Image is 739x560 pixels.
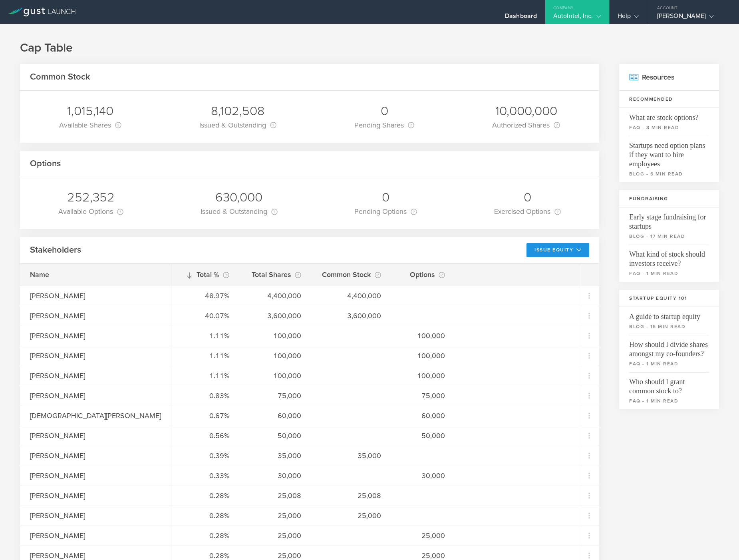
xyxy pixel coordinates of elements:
div: 100,000 [249,331,301,341]
div: [PERSON_NAME] [30,391,181,401]
a: How should I divide shares amongst my co-founders?faq - 1 min read [619,335,719,372]
div: 8,102,508 [199,103,276,120]
a: What are stock options?faq - 3 min read [619,108,719,136]
span: A guide to startup equity [629,307,709,321]
div: [PERSON_NAME] [30,291,181,301]
div: Exercised Options [494,206,561,217]
div: 10,000,000 [492,103,560,120]
div: 3,600,000 [249,311,301,321]
h3: Recommended [619,91,719,108]
div: Name [30,269,181,280]
div: 1.11% [181,351,229,361]
div: 0.33% [181,470,229,481]
div: 0.67% [181,411,229,421]
div: [PERSON_NAME] [30,331,181,341]
small: faq - 1 min read [629,270,709,277]
div: 0.83% [181,391,229,401]
div: 1.11% [181,371,229,381]
div: Issued & Outstanding [201,206,278,217]
span: What are stock options? [629,108,709,122]
h3: Fundraising [619,190,719,207]
div: Common Stock [321,269,381,280]
a: Startups need option plans if they want to hire employeesblog - 6 min read [619,136,719,182]
div: 0.28% [181,510,229,521]
div: 30,000 [249,470,301,481]
div: [PERSON_NAME] [657,12,725,24]
div: 50,000 [249,430,301,441]
div: [PERSON_NAME] [30,311,181,321]
span: Early stage fundraising for startups [629,207,709,231]
div: 75,000 [401,391,445,401]
div: 0.28% [181,530,229,541]
div: [PERSON_NAME] [30,510,181,521]
div: 630,000 [201,189,278,206]
a: Early stage fundraising for startupsblog - 17 min read [619,207,719,245]
a: What kind of stock should investors receive?faq - 1 min read [619,245,719,282]
div: 30,000 [401,470,445,481]
div: Total % [181,269,229,280]
div: 25,008 [321,490,381,501]
div: Pending Options [354,206,417,217]
div: 75,000 [249,391,301,401]
div: 1.11% [181,331,229,341]
a: A guide to startup equityblog - 15 min read [619,307,719,335]
div: Dashboard [505,12,537,24]
div: 25,000 [249,510,301,521]
small: faq - 1 min read [629,397,709,405]
div: 35,000 [321,450,381,461]
div: 0.28% [181,490,229,501]
div: 25,000 [401,530,445,541]
div: 100,000 [401,351,445,361]
h2: Stakeholders [30,244,81,256]
span: How should I divide shares amongst my co-founders? [629,335,709,359]
h2: Common Stock [30,71,90,83]
h1: Cap Table [20,40,719,56]
div: 100,000 [249,351,301,361]
div: 48.97% [181,291,229,301]
div: 4,400,000 [249,291,301,301]
div: Options [401,269,445,280]
div: [PERSON_NAME] [30,371,181,381]
div: [PERSON_NAME] [30,470,181,481]
div: 0 [354,189,417,206]
div: [PERSON_NAME] [30,490,181,501]
div: 0.39% [181,450,229,461]
div: 252,352 [58,189,123,206]
div: 3,600,000 [321,311,381,321]
div: Issued & Outstanding [199,120,276,131]
div: 40.07% [181,311,229,321]
div: 0.56% [181,430,229,441]
span: Startups need option plans if they want to hire employees [629,136,709,169]
small: blog - 6 min read [629,170,709,177]
div: 35,000 [249,450,301,461]
small: blog - 15 min read [629,323,709,330]
div: 100,000 [401,371,445,381]
div: [PERSON_NAME] [30,450,181,461]
div: [PERSON_NAME] [30,430,181,441]
small: faq - 3 min read [629,124,709,131]
div: Authorized Shares [492,120,560,131]
div: AutoIntel, Inc. [553,12,601,24]
div: Total Shares [249,269,301,280]
div: [DEMOGRAPHIC_DATA][PERSON_NAME] [30,411,181,421]
iframe: Chat Widget [699,522,739,560]
h2: Options [30,158,61,169]
div: [PERSON_NAME] [30,530,181,541]
div: 50,000 [401,430,445,441]
div: 25,000 [249,530,301,541]
div: Available Options [58,206,123,217]
small: faq - 1 min read [629,360,709,367]
div: 1,015,140 [59,103,121,120]
div: 25,000 [321,510,381,521]
h2: Resources [619,64,719,91]
div: 25,008 [249,490,301,501]
span: What kind of stock should investors receive? [629,245,709,268]
div: Help [618,12,639,24]
small: blog - 17 min read [629,233,709,240]
div: 0 [354,103,414,120]
button: Issue Equity [526,243,589,257]
div: [PERSON_NAME] [30,351,181,361]
div: 60,000 [401,411,445,421]
h3: Startup Equity 101 [619,290,719,307]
